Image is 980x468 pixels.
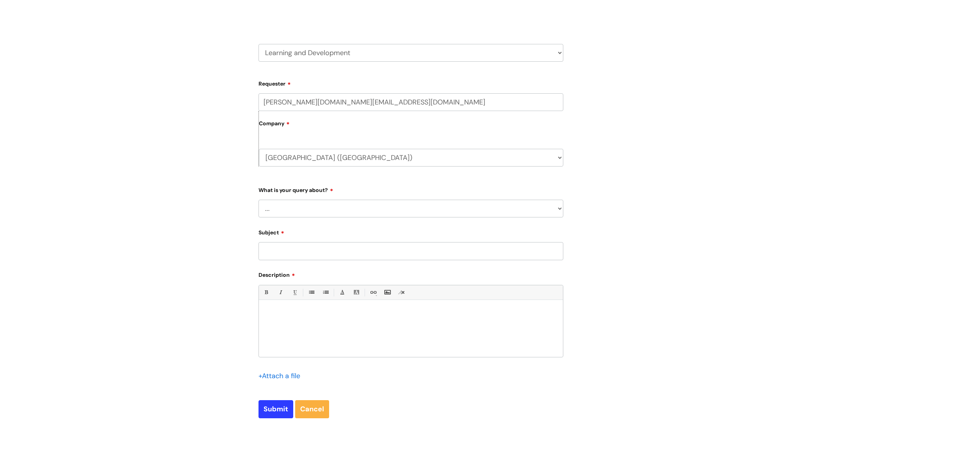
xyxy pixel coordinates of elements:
[275,288,285,297] a: Italic (Ctrl-I)
[259,78,563,87] label: Requester
[295,400,329,418] a: Cancel
[259,5,563,19] h2: Select issue type
[261,288,271,297] a: Bold (Ctrl-B)
[259,118,563,135] label: Company
[351,288,361,297] a: Back Color
[306,288,316,297] a: • Unordered List (Ctrl-Shift-7)
[337,288,347,297] a: Font Color
[290,288,299,297] a: Underline(Ctrl-U)
[259,227,563,236] label: Subject
[259,184,563,194] label: What is your query about?
[259,400,293,418] input: Submit
[259,93,563,111] input: Email
[397,288,406,297] a: Remove formatting (Ctrl-\)
[382,288,392,297] a: Insert Image...
[368,288,378,297] a: Link
[259,269,563,278] label: Description
[259,370,305,382] div: Attach a file
[321,288,330,297] a: 1. Ordered List (Ctrl-Shift-8)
